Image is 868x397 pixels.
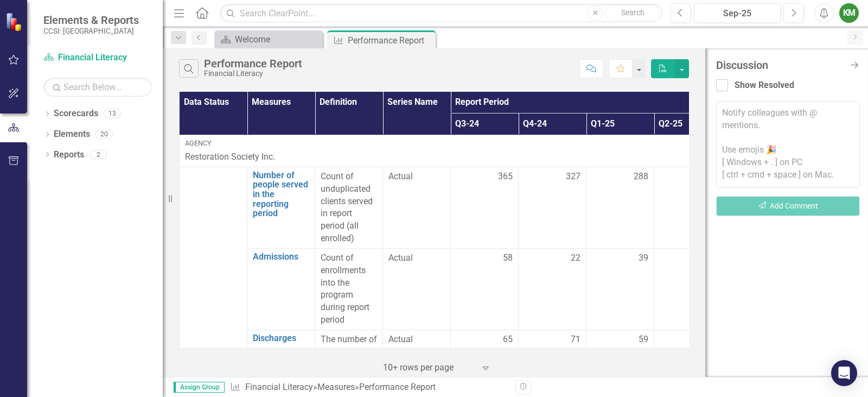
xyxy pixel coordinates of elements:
[694,3,781,23] button: Sep-25
[5,12,24,31] img: ClearPoint Strategy
[503,333,513,346] span: 65
[185,151,852,163] p: Restoration Society Inc.
[634,171,648,183] span: 288
[253,333,309,343] a: Discharges
[498,171,513,183] span: 365
[716,59,844,71] div: Discussion
[54,128,90,141] a: Elements
[54,108,98,120] a: Scorecards
[204,58,302,70] div: Performance Report
[698,7,777,20] div: Sep-25
[571,252,580,264] span: 22
[321,171,377,245] p: Count of unduplicated clients served in report period (all enrolled)
[388,333,445,346] span: Actual
[388,252,445,264] span: Actual
[185,138,852,148] div: Agency
[388,171,445,183] span: Actual
[735,79,794,92] div: Show Resolved
[519,248,586,330] td: Double-Click to Edit
[716,196,860,216] button: Add Comment
[321,252,377,326] div: Count of enrollments into the program during report period
[204,70,302,78] div: Financial Literacy
[235,33,320,46] div: Welcome
[253,171,309,218] a: Number of people served in the reporting period
[586,167,654,248] td: Double-Click to Edit
[503,252,513,264] span: 58
[174,382,225,393] span: Assign Group
[253,252,309,262] a: Admissions
[451,248,519,330] td: Double-Click to Edit
[245,382,313,392] a: Financial Literacy
[654,167,722,248] td: Double-Click to Edit
[230,381,507,394] div: » »
[43,52,152,64] a: Financial Literacy
[54,149,84,161] a: Reports
[43,78,152,97] input: Search Below...
[605,5,660,21] button: Search
[839,3,859,23] button: KM
[317,382,355,392] a: Measures
[639,252,648,264] span: 39
[348,34,433,47] div: Performance Report
[220,4,662,23] input: Search ClearPoint...
[586,248,654,330] td: Double-Click to Edit
[247,167,315,248] td: Double-Click to Edit Right Click for Context Menu
[519,167,586,248] td: Double-Click to Edit
[247,248,315,330] td: Double-Click to Edit Right Click for Context Menu
[566,171,580,183] span: 327
[831,360,857,386] div: Open Intercom Messenger
[654,248,722,330] td: Double-Click to Edit
[571,333,580,346] span: 71
[104,109,121,118] div: 13
[95,130,113,139] div: 20
[359,382,436,392] div: Performance Report
[217,33,320,46] a: Welcome
[639,333,648,346] span: 59
[621,8,644,17] span: Search
[451,167,519,248] td: Double-Click to Edit
[90,150,107,159] div: 2
[43,27,139,35] small: CCSI: [GEOGRAPHIC_DATA]
[43,14,139,27] span: Elements & Reports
